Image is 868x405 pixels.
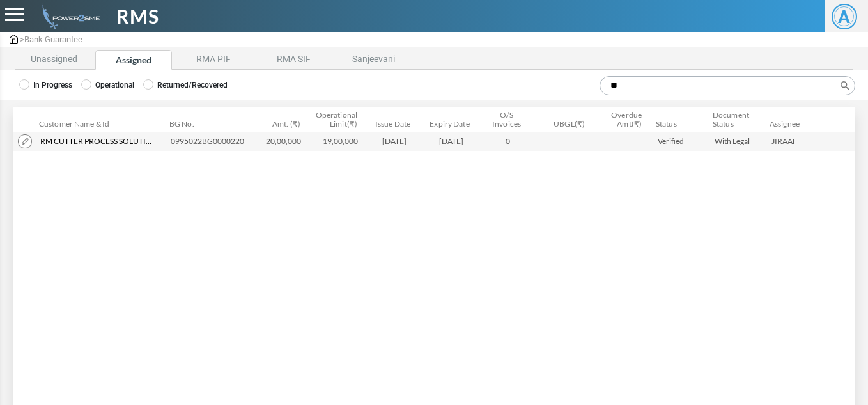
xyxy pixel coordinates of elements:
[600,76,855,95] input: Search:
[538,107,595,132] th: UBGL(₹): activate to sort column ascending
[15,50,92,70] li: Unassigned
[368,132,425,151] td: [DATE]
[368,107,424,132] th: Issue Date: activate to sort column ascending
[595,76,855,95] label: Search:
[482,132,539,151] td: 0
[709,132,766,151] td: With Legal
[311,132,368,151] td: 19,00,000
[40,136,155,147] span: Rm Cutter Process Solutions India Private Limited
[143,79,228,91] label: Returned/Recovered
[424,107,481,132] th: Expiry Date: activate to sort column ascending
[335,50,412,70] li: Sanjeevani
[24,35,82,44] span: Bank Guarantee
[81,79,134,91] label: Operational
[116,2,159,31] span: RMS
[254,132,311,151] td: 20,00,000
[254,107,311,132] th: Amt. (₹): activate to sort column ascending
[311,107,368,132] th: Operational Limit(₹): activate to sort column ascending
[37,3,100,29] img: admin
[653,132,709,151] td: Verified
[166,132,254,151] td: 0995022BG0000220
[95,50,172,70] li: Assigned
[652,107,709,132] th: Status: activate to sort column ascending
[13,107,35,132] th: &nbsp;: activate to sort column descending
[481,107,538,132] th: O/S Invoices: activate to sort column ascending
[19,79,72,91] label: In Progress
[255,50,332,70] li: RMA SIF
[35,107,166,132] th: Customer Name &amp; Id: activate to sort column ascending
[595,107,652,132] th: Overdue Amt(₹): activate to sort column ascending
[709,107,766,132] th: Document Status: activate to sort column ascending
[425,132,482,151] td: [DATE]
[18,134,32,148] img: modify.png
[166,107,254,132] th: BG No.: activate to sort column ascending
[832,4,857,29] span: A
[10,35,18,44] img: admin
[175,50,252,70] li: RMA PIF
